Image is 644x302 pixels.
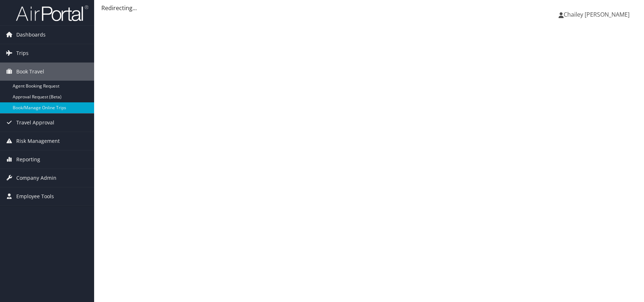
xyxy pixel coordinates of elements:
[16,26,46,44] span: Dashboards
[16,150,40,169] span: Reporting
[101,4,637,12] div: Redirecting...
[16,187,54,205] span: Employee Tools
[559,4,637,25] a: Chailey [PERSON_NAME]
[16,44,29,62] span: Trips
[16,5,88,22] img: airportal-logo.png
[16,132,60,150] span: Risk Management
[16,114,54,132] span: Travel Approval
[16,63,44,81] span: Book Travel
[564,10,630,18] span: Chailey [PERSON_NAME]
[16,169,56,187] span: Company Admin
